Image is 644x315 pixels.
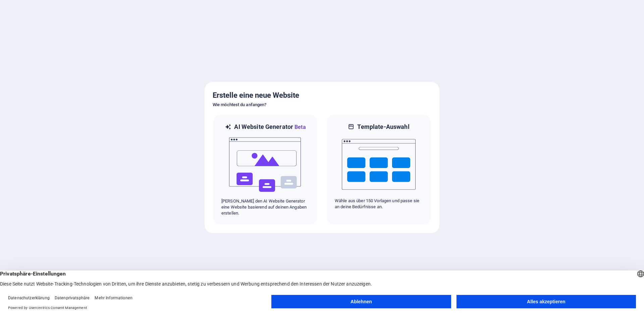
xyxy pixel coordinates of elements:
p: Wähle aus über 150 Vorlagen und passe sie an deine Bedürfnisse an. [335,198,423,210]
img: ai [228,131,302,198]
h6: Wie möchtest du anfangen? [213,101,431,109]
h6: Template-Auswahl [357,123,409,131]
p: [PERSON_NAME] den AI Website Generator eine Website basierend auf deinen Angaben erstellen. [221,198,309,216]
div: AI Website GeneratorBetaai[PERSON_NAME] den AI Website Generator eine Website basierend auf deine... [213,114,318,225]
h6: AI Website Generator [234,123,306,131]
div: Template-AuswahlWähle aus über 150 Vorlagen und passe sie an deine Bedürfnisse an. [326,114,431,225]
h5: Erstelle eine neue Website [213,90,431,101]
span: Beta [293,124,306,130]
